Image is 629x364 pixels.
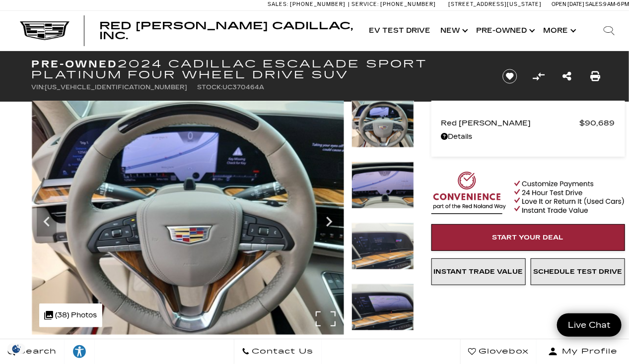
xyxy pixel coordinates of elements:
[431,224,625,251] a: Start Your Deal
[348,1,438,7] a: Service: [PHONE_NUMBER]
[558,345,618,359] span: My Profile
[15,345,57,359] span: Search
[319,207,339,237] div: Next
[198,84,223,91] span: Stock:
[99,20,353,42] span: Red [PERSON_NAME] Cadillac, Inc.
[591,69,601,83] a: Print this Pre-Owned 2024 Cadillac Escalade Sport Platinum Four Wheel Drive SUV
[557,313,622,337] a: Live Chat
[380,1,436,7] span: [PHONE_NUMBER]
[448,1,542,7] a: [STREET_ADDRESS][US_STATE]
[351,1,379,7] span: Service:
[552,1,584,7] span: Open [DATE]
[585,1,603,7] span: Sales:
[589,11,629,51] div: Search
[37,207,57,237] div: Previous
[435,11,471,51] a: New
[32,101,344,335] img: Used 2024 Radiant Red Tintcoat Cadillac Sport Platinum image 13
[65,344,94,359] div: Explore your accessibility options
[533,268,622,276] span: Schedule Test Drive
[234,339,322,364] a: Contact Us
[32,58,118,70] strong: Pre-Owned
[499,68,521,84] button: Save vehicle
[5,344,28,354] section: Click to Open Cookie Consent Modal
[441,116,615,130] a: Red [PERSON_NAME] $90,689
[45,84,188,91] span: [US_VEHICLE_IDENTIFICATION_NUMBER]
[290,1,346,7] span: [PHONE_NUMBER]
[471,11,538,51] a: Pre-Owned
[65,339,95,364] a: Explore your accessibility options
[460,339,537,364] a: Glovebox
[32,59,486,80] h1: 2024 Cadillac Escalade Sport Platinum Four Wheel Drive SUV
[20,21,70,40] img: Cadillac Dark Logo with Cadillac White Text
[531,69,546,84] button: Compare Vehicle
[39,303,102,327] div: (38) Photos
[580,116,615,130] span: $90,689
[32,84,45,91] span: VIN:
[537,339,629,364] button: Open user profile menu
[563,319,616,331] span: Live Chat
[223,84,265,91] span: UC370464A
[603,1,629,7] span: 9 AM-6 PM
[364,11,435,51] a: EV Test Drive
[476,345,529,359] span: Glovebox
[431,258,526,285] a: Instant Trade Value
[434,268,523,276] span: Instant Trade Value
[351,223,414,270] img: Used 2024 Radiant Red Tintcoat Cadillac Sport Platinum image 15
[441,116,580,130] span: Red [PERSON_NAME]
[268,1,348,7] a: Sales: [PHONE_NUMBER]
[441,130,615,144] a: Details
[351,162,414,209] img: Used 2024 Radiant Red Tintcoat Cadillac Sport Platinum image 14
[268,1,288,7] span: Sales:
[250,345,314,359] span: Contact Us
[351,284,414,331] img: Used 2024 Radiant Red Tintcoat Cadillac Sport Platinum image 16
[5,344,28,354] img: Opt-Out Icon
[538,11,579,51] button: More
[531,258,625,285] a: Schedule Test Drive
[492,234,564,242] span: Start Your Deal
[351,101,414,148] img: Used 2024 Radiant Red Tintcoat Cadillac Sport Platinum image 13
[99,21,354,41] a: Red [PERSON_NAME] Cadillac, Inc.
[562,69,571,83] a: Share this Pre-Owned 2024 Cadillac Escalade Sport Platinum Four Wheel Drive SUV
